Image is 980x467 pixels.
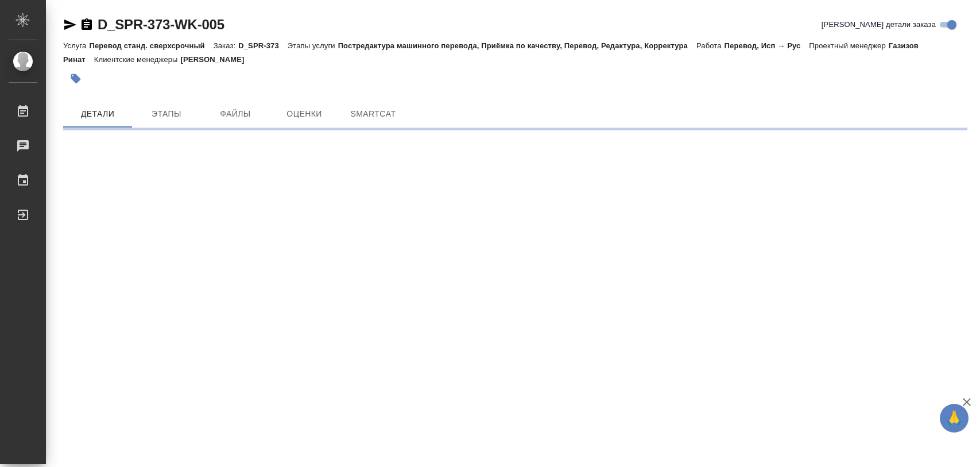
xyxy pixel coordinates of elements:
p: [PERSON_NAME] [181,55,253,64]
button: 🙏 [940,404,969,433]
button: Скопировать ссылку для ЯМессенджера [63,18,77,32]
p: Работа [696,41,725,50]
span: SmartCat [346,107,401,121]
span: Детали [70,107,125,121]
span: Этапы [139,107,194,121]
p: Постредактура машинного перевода, Приёмка по качеству, Перевод, Редактура, Корректура [338,41,696,50]
p: Клиентские менеджеры [94,55,181,64]
span: Файлы [208,107,263,121]
p: Проектный менеджер [809,41,888,50]
p: Услуга [63,41,89,50]
span: 🙏 [944,406,964,430]
button: Добавить тэг [63,66,88,91]
p: Перевод, Исп → Рус [725,41,809,50]
span: [PERSON_NAME] детали заказа [822,19,936,30]
p: D_SPR-373 [238,41,288,50]
span: Оценки [277,107,332,121]
p: Этапы услуги [288,41,338,50]
button: Скопировать ссылку [80,18,94,32]
p: Заказ: [214,41,238,50]
a: D_SPR-373-WK-005 [98,17,224,32]
p: Перевод станд. сверхсрочный [89,41,213,50]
